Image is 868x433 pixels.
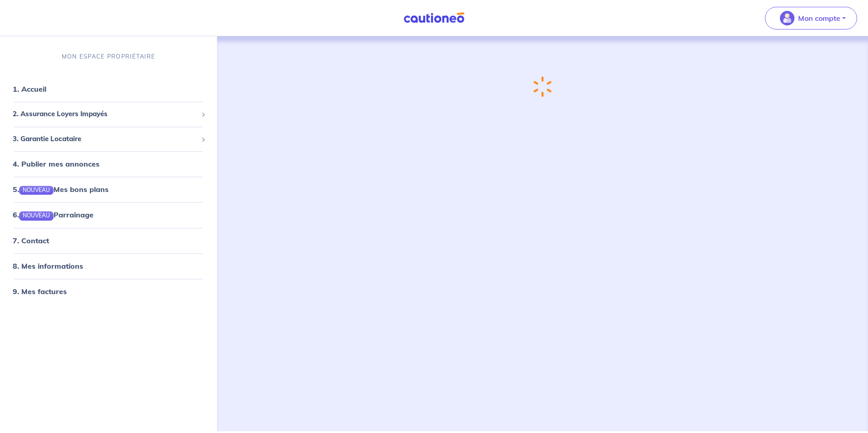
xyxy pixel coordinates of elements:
a: 4. Publier mes annonces [13,160,99,169]
div: 7. Contact [4,231,213,250]
a: 6.NOUVEAUParrainage [13,211,94,220]
div: 6.NOUVEAUParrainage [4,206,213,224]
p: MON ESPACE PROPRIÉTAIRE [62,52,155,61]
p: Mon compte [798,13,840,24]
a: 7. Contact [13,236,49,245]
div: 2. Assurance Loyers Impayés [4,106,213,123]
a: 1. Accueil [13,85,46,94]
div: 1. Accueil [4,80,213,98]
a: 8. Mes informations [13,261,83,271]
div: 8. Mes informations [4,257,213,275]
img: Cautioneo [400,12,468,24]
img: illu_account_valid_menu.svg [780,11,794,25]
div: 3. Garantie Locataire [4,130,213,148]
button: illu_account_valid_menu.svgMon compte [765,7,857,30]
span: 2. Assurance Loyers Impayés [13,109,197,120]
div: 9. Mes factures [4,282,213,300]
span: 3. Garantie Locataire [13,134,197,144]
img: loading-spinner [533,76,552,97]
a: 5.NOUVEAUMes bons plans [13,185,108,194]
a: 9. Mes factures [13,287,67,296]
div: 4. Publier mes annonces [4,155,213,173]
div: 5.NOUVEAUMes bons plans [4,181,213,199]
